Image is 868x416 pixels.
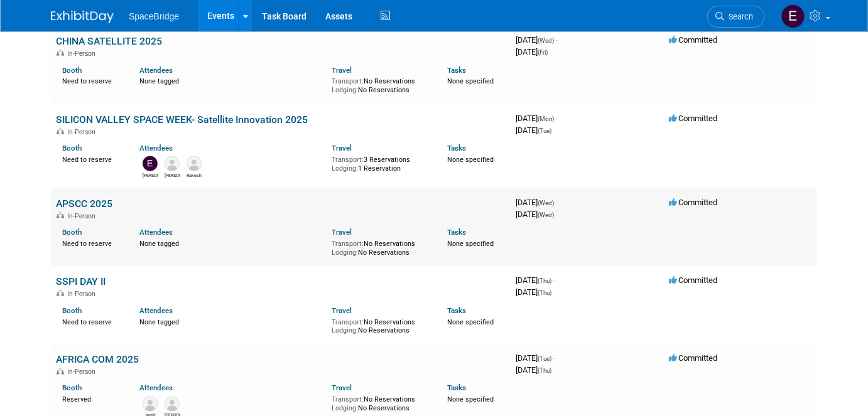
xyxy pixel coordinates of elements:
[165,397,180,412] img: Nick Muttai
[139,75,323,86] div: None tagged
[538,356,551,363] span: (Tue)
[516,275,555,285] span: [DATE]
[57,128,64,134] img: In-Person Event
[67,128,99,136] span: In-Person
[332,248,358,257] span: Lodging:
[165,156,180,171] img: Amir Kashani
[332,144,352,152] a: Travel
[332,326,358,334] span: Lodging:
[447,144,466,152] a: Tasks
[57,212,64,218] img: In-Person Event
[62,384,82,393] a: Booth
[332,384,352,393] a: Travel
[447,228,466,237] a: Tasks
[724,12,753,21] span: Search
[139,316,323,327] div: None tagged
[62,393,121,405] div: Reserved
[165,171,180,179] div: Amir Kashani
[538,289,551,296] span: (Thu)
[447,66,466,75] a: Tasks
[332,240,364,248] span: Transport:
[56,114,308,125] a: SILICON VALLEY SPACE WEEK- Satellite Innovation 2025
[57,290,64,296] img: In-Person Event
[516,287,551,297] span: [DATE]
[56,275,106,287] a: SSPI DAY II
[332,86,358,94] span: Lodging:
[67,368,99,376] span: In-Person
[62,153,121,164] div: Need to reserve
[516,198,558,207] span: [DATE]
[669,354,717,363] span: Committed
[447,306,466,315] a: Tasks
[538,127,551,134] span: (Tue)
[139,306,173,315] a: Attendees
[67,212,99,220] span: In-Person
[332,306,352,315] a: Travel
[62,75,121,86] div: Need to reserve
[332,318,364,326] span: Transport:
[332,316,428,335] div: No Reservations No Reservations
[447,384,466,393] a: Tasks
[516,210,554,219] span: [DATE]
[332,405,358,413] span: Lodging:
[332,156,364,164] span: Transport:
[62,306,82,315] a: Booth
[538,200,554,206] span: (Wed)
[51,11,114,23] img: ExhibitDay
[139,144,173,152] a: Attendees
[538,49,548,56] span: (Fri)
[139,66,173,75] a: Attendees
[707,6,765,28] a: Search
[447,156,494,164] span: None specified
[62,66,82,75] a: Booth
[62,144,82,152] a: Booth
[553,354,555,363] span: -
[332,75,428,94] div: No Reservations No Reservations
[143,171,158,179] div: Elizabeth Gelerman
[556,114,558,123] span: -
[143,397,158,412] img: Jamil Joseph
[538,368,551,375] span: (Thu)
[538,115,554,122] span: (Mon)
[56,354,139,366] a: AFRICA COM 2025
[447,77,494,85] span: None specified
[139,237,323,248] div: None tagged
[447,240,494,248] span: None specified
[538,37,554,44] span: (Wed)
[56,35,162,47] a: CHINA SATELLITE 2025
[143,156,158,171] img: Elizabeth Gelerman
[669,35,717,45] span: Committed
[139,384,173,393] a: Attendees
[62,316,121,327] div: Need to reserve
[332,153,428,173] div: 3 Reservations 1 Reservation
[669,114,717,123] span: Committed
[538,277,551,284] span: (Thu)
[332,228,352,237] a: Travel
[57,368,64,375] img: In-Person Event
[187,156,202,171] img: Rakesh Sharma
[332,77,364,85] span: Transport:
[538,211,554,218] span: (Wed)
[187,171,202,179] div: Rakesh Sharma
[553,275,555,285] span: -
[516,366,551,375] span: [DATE]
[332,164,358,173] span: Lodging:
[669,198,717,207] span: Committed
[516,354,555,363] span: [DATE]
[57,50,64,56] img: In-Person Event
[332,393,428,413] div: No Reservations No Reservations
[139,228,173,237] a: Attendees
[669,275,717,285] span: Committed
[56,198,112,210] a: APSCC 2025
[516,125,551,135] span: [DATE]
[129,11,179,21] span: SpaceBridge
[62,228,82,237] a: Booth
[332,396,364,404] span: Transport:
[516,114,558,123] span: [DATE]
[67,50,99,58] span: In-Person
[556,35,558,45] span: -
[332,237,428,257] div: No Reservations No Reservations
[556,198,558,207] span: -
[332,66,352,75] a: Travel
[447,396,494,404] span: None specified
